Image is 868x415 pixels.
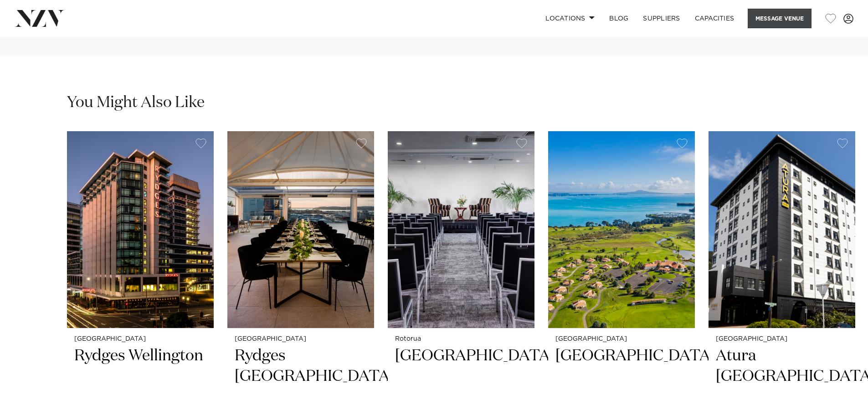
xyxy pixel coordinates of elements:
small: [GEOGRAPHIC_DATA] [74,336,206,343]
small: [GEOGRAPHIC_DATA] [235,336,367,343]
h2: You Might Also Like [67,92,205,113]
h2: Rydges [GEOGRAPHIC_DATA] [235,346,367,407]
h2: Rydges Wellington [74,346,206,407]
a: Capacities [688,9,742,28]
a: SUPPLIERS [636,9,687,28]
small: [GEOGRAPHIC_DATA] [555,336,688,343]
button: Message Venue [748,9,812,28]
h2: [GEOGRAPHIC_DATA] [555,346,688,407]
a: Locations [538,9,602,28]
h2: [GEOGRAPHIC_DATA] [395,346,527,407]
a: BLOG [602,9,636,28]
small: [GEOGRAPHIC_DATA] [716,336,848,343]
small: Rotorua [395,336,527,343]
img: nzv-logo.png [15,10,64,26]
h2: Atura [GEOGRAPHIC_DATA] [716,346,848,407]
